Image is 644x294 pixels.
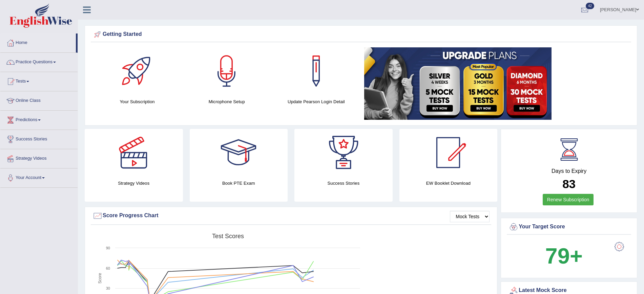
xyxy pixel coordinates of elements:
[275,98,357,105] h4: Update Pearson Login Detail
[92,29,629,40] div: Getting Started
[0,168,78,185] a: Your Account
[364,47,552,120] img: small5.jpg
[0,33,76,50] a: Home
[212,233,244,240] tspan: Test scores
[399,180,498,187] h4: EW Booklet Download
[0,111,78,128] a: Predictions
[508,168,629,174] h4: Days to Expiry
[0,72,78,89] a: Tests
[543,194,594,205] a: Renew Subscription
[106,246,110,250] text: 90
[190,180,288,187] h4: Book PTE Exam
[545,244,583,268] b: 79+
[96,98,179,105] h4: Your Subscription
[106,286,110,290] text: 30
[0,130,78,147] a: Success Stories
[562,177,576,190] b: 83
[98,273,102,284] tspan: Score
[0,53,78,70] a: Practice Questions
[185,98,268,105] h4: Microphone Setup
[0,91,78,108] a: Online Class
[85,180,183,187] h4: Strategy Videos
[294,180,393,187] h4: Success Stories
[0,149,78,166] a: Strategy Videos
[92,211,490,221] div: Score Progress Chart
[508,222,629,232] div: Your Target Score
[586,3,594,9] span: 42
[106,266,110,270] text: 60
